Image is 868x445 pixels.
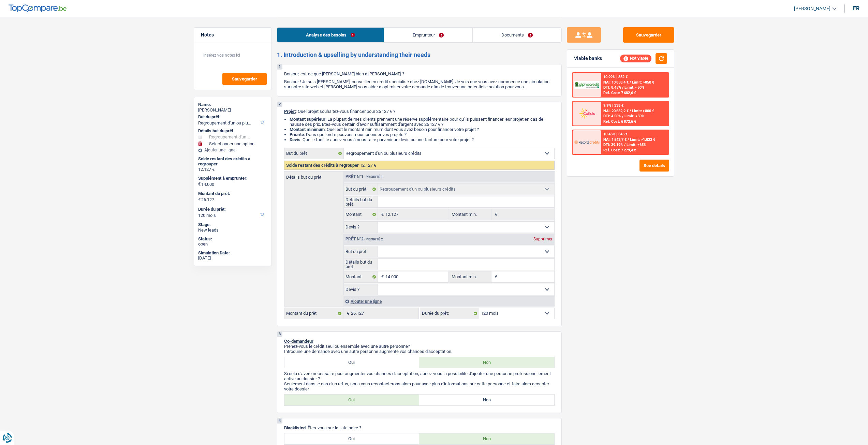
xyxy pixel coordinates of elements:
div: Détails but du prêt [198,128,267,134]
a: Analyse des besoins [277,28,384,42]
strong: Priorité [290,132,304,137]
p: Seulement dans le cas d'un refus, nous vous recontacterons alors pour avoir plus d'informations s... [284,381,555,391]
div: 4 [277,418,282,424]
label: Non [419,433,554,444]
li: : Dans quel ordre pouvons-nous prioriser vos projets ? [290,132,555,137]
label: Non [419,395,554,405]
div: 12.127 € [198,167,267,172]
h2: 1. Introduction & upselling by understanding their needs [277,51,562,59]
span: Sauvegarder [232,77,257,81]
label: Montant min. [450,209,491,220]
span: Projet [284,109,296,114]
p: Bonjour, est-ce que [PERSON_NAME] bien à [PERSON_NAME] ? [284,71,555,76]
div: 2 [277,102,282,107]
div: Not viable [620,55,651,62]
span: / [622,85,623,90]
div: Name: [198,102,267,107]
div: 10.99% | 352 € [603,75,628,79]
div: Status: [198,236,267,242]
span: - Priorité 2 [364,237,383,241]
div: Ajouter une ligne [343,296,554,306]
div: [DATE] [198,255,267,261]
img: AlphaCredit [574,81,600,89]
div: [PERSON_NAME] [198,107,267,113]
span: / [622,114,623,118]
label: Montant min. [450,271,491,282]
div: New leads [198,227,267,233]
p: : Quel projet souhaitez-vous financer pour 26 127 € ? [284,109,555,114]
div: Ajouter une ligne [198,148,267,152]
div: Stage: [198,222,267,227]
li: : La plupart de mes clients prennent une réserve supplémentaire pour qu'ils puissent financer leu... [290,117,555,127]
span: Limit: >850 € [632,80,654,85]
label: Oui [284,433,420,444]
label: Supplément à emprunter: [198,176,266,181]
label: Devis ? [344,284,378,295]
span: € [343,308,351,319]
span: Limit: <65% [627,143,646,147]
label: Montant [344,271,378,282]
label: Non [419,357,554,368]
span: Solde restant des crédits à regrouper [286,163,359,168]
label: But du prêt [284,148,344,159]
span: / [628,137,629,142]
span: - Priorité 1 [364,175,383,179]
div: Viable banks [574,56,602,61]
label: Détails but du prêt [284,172,343,179]
div: Solde restant des crédits à regrouper [198,156,267,167]
p: Prenez-vous le crédit seul ou ensemble avec une autre personne? [284,344,555,349]
label: But du prêt [344,246,378,257]
strong: Montant supérieur [290,117,325,122]
span: € [378,209,385,220]
div: Supprimer [532,237,554,241]
a: Documents [473,28,561,42]
span: DTI: 4.56% [603,114,621,118]
div: open [198,241,267,247]
span: € [198,181,201,187]
a: Emprunteur [384,28,472,42]
p: Introduire une demande avec une autre personne augmente vos chances d'acceptation. [284,349,555,354]
span: Blacklisted [284,425,306,430]
label: Oui [284,357,420,368]
span: NAI: 20 652,2 € [603,109,629,113]
img: TopCompare Logo [9,4,67,13]
span: Limit: >1.033 € [630,137,655,142]
span: Limit: >800 € [632,109,654,113]
p: Bonjour ! Je suis [PERSON_NAME], conseiller en crédit spécialisé chez [DOMAIN_NAME]. Je vois que ... [284,79,555,89]
div: 3 [277,332,282,337]
div: 10.45% | 345 € [603,132,628,136]
label: Durée du prêt: [420,308,479,319]
img: Record Credits [574,136,600,148]
div: fr [853,5,859,12]
label: But du prêt [344,184,378,195]
div: Simulation Date: [198,250,267,256]
span: 12.127 € [360,163,376,168]
div: Ref. Cost: 7 279,4 € [603,148,636,152]
div: Prêt n°1 [344,175,385,179]
button: Sauvegarder [623,27,674,43]
span: [PERSON_NAME] [794,6,830,12]
strong: Montant minimum [290,127,325,132]
button: Sauvegarder [222,73,267,85]
label: But du prêt: [198,114,266,120]
span: NAI: 10 858,4 € [603,80,629,85]
div: 1 [277,64,282,70]
div: Prêt n°2 [344,237,385,241]
label: Montant [344,209,378,220]
span: € [491,271,499,282]
span: € [491,209,499,220]
span: DTI: 39.19% [603,143,623,147]
p: : Êtes-vous sur la liste noire ? [284,425,555,430]
div: Ref. Cost: 7 682,6 € [603,91,636,95]
span: Devis [290,137,300,142]
div: 9.9% | 338 € [603,103,623,108]
span: DTI: 8.45% [603,85,621,90]
span: Limit: <50% [624,85,644,90]
li: : Quelle facilité auriez-vous à nous faire parvenir un devis ou une facture pour votre projet ? [290,137,555,142]
span: Limit: <50% [624,114,644,118]
h5: Notes [201,32,265,38]
label: Détails but du prêt [344,196,378,207]
img: Cofidis [574,107,600,120]
li: : Quel est le montant minimum dont vous avez besoin pour financer votre projet ? [290,127,555,132]
span: Co-demandeur [284,339,313,344]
